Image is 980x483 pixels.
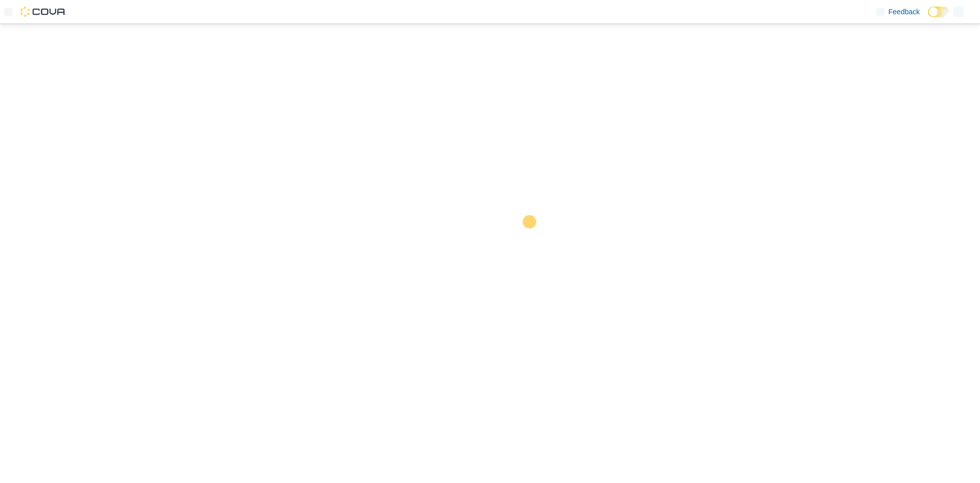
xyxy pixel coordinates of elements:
a: Feedback [872,2,924,22]
img: cova-loader [490,208,567,284]
span: Feedback [889,7,920,17]
img: Cova [20,7,66,17]
input: Dark Mode [928,7,949,17]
